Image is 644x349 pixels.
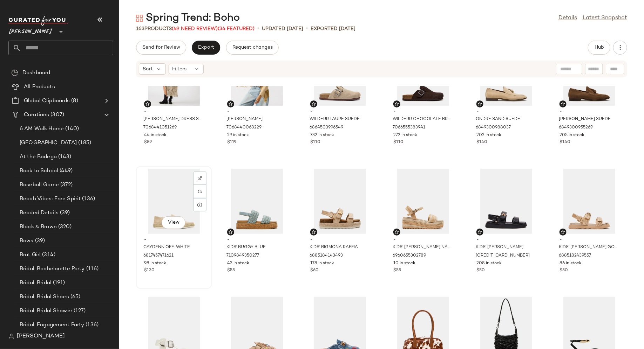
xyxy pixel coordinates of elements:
span: $89 [144,139,152,146]
span: - [227,109,287,115]
span: $55 [227,267,235,274]
span: [CREDIT_CARD_NUMBER] [476,253,530,259]
span: 7109849350277 [226,253,259,259]
span: Bridal: Engagement Party [20,321,84,329]
span: Hub [594,45,604,50]
span: - [393,109,453,115]
span: KIDS' [PERSON_NAME] [476,244,523,251]
span: 98 in stock [144,260,166,267]
span: (136) [81,195,95,203]
span: Dashboard [22,69,50,77]
span: - [144,237,204,243]
span: Export [198,45,214,50]
span: View [168,220,179,225]
span: • [257,25,259,33]
span: (127) [72,307,86,315]
span: - [560,237,619,243]
img: svg%3e [8,334,14,339]
span: Global Clipboards [24,97,70,105]
span: 7068440068229 [226,125,262,131]
span: Bridal: Bridal Shoes [20,293,69,301]
span: - [144,109,204,115]
span: (140) [64,125,79,133]
span: Beaded Details [20,209,59,217]
span: Request changes [232,45,273,50]
span: 6817457471621 [143,253,174,259]
span: (314) [41,251,55,259]
img: svg%3e [561,230,565,234]
img: STEVEMADDEN_KIDS_JMONA_BLACK.jpg [471,169,542,234]
a: Details [558,14,577,22]
button: Request changes [226,41,279,55]
span: KIDS' [PERSON_NAME] NATURAL [393,244,452,251]
span: - [310,109,370,115]
img: svg%3e [11,69,18,76]
img: svg%3e [198,176,202,180]
span: 272 in stock [393,132,417,139]
img: svg%3e [312,230,316,234]
span: - [476,237,536,243]
span: - [227,237,287,243]
span: Bridal: Bridal Shower [20,307,72,315]
span: $140 [476,139,487,146]
span: Beach Vibes: Free Spirit [20,195,81,203]
span: WILDERR TAUPE SUEDE [310,116,360,123]
span: $110 [393,139,404,146]
img: svg%3e [198,189,202,194]
span: [GEOGRAPHIC_DATA] [20,139,77,147]
span: (34 Featured) [218,26,255,32]
img: STEVEMADDEN_MENS_CAYDENN_TOBACCO-SUEDE_89dcfee9-e2fe-4e6b-80e1-2ab11ea3107e.jpg [138,169,209,234]
button: Send for Review [136,41,186,55]
span: Baseball Game [20,181,59,189]
button: Export [192,41,220,55]
span: 86 in stock [560,260,582,267]
span: WILDERR CHOCOLATE BROWN SUEDE [393,116,452,123]
span: 6864503996549 [310,125,343,131]
span: (8) [70,97,78,105]
span: KIDS' BUGGY BLUE [226,244,266,251]
p: Exported [DATE] [311,25,355,33]
span: Sort [143,65,153,73]
img: STEVEMADDEN_KIDS_JBUGGY_BLUE_01.jpg [222,169,292,234]
span: [PERSON_NAME] [226,116,263,123]
span: Brat Girl [20,251,41,259]
img: svg%3e [395,102,399,106]
span: KIDS' [PERSON_NAME] GOLD MULTI [559,244,618,251]
p: updated [DATE] [262,25,303,33]
span: (39) [59,209,70,217]
span: 732 in stock [310,132,334,139]
span: 10 in stock [393,260,415,267]
span: (116) [85,265,99,273]
img: svg%3e [312,102,316,106]
span: • [306,25,308,33]
span: $60 [310,267,319,274]
img: svg%3e [395,230,399,234]
span: 178 in stock [310,260,334,267]
a: Latest Snapshot [583,14,627,22]
span: CAYDENN OFF-WHITE [143,244,190,251]
span: $50 [560,267,568,274]
span: (39) [34,237,45,245]
span: [PERSON_NAME] [17,332,65,341]
span: (136) [84,321,99,329]
span: At the Bodega [20,153,57,161]
span: Bridal: Bachelorette Party [20,265,85,273]
img: STEVEMADDEN_KIDS_JCLEO_NATURAL.jpg [388,169,459,234]
img: STEVEMADDEN_KIDS_JMONA_GOLD-MULTI_01.jpg [554,169,625,234]
span: Back to School [20,167,58,175]
span: (143) [57,153,72,161]
span: $50 [476,267,485,274]
span: (320) [57,223,72,231]
img: svg%3e [145,102,150,106]
span: [PERSON_NAME] SUEDE [559,116,611,123]
span: 6885182439557 [559,253,591,259]
span: 202 in stock [476,132,501,139]
span: (49 Need Review) [172,26,218,32]
span: - [310,237,370,243]
span: (307) [49,111,64,119]
span: All Products [24,83,55,91]
span: 6849300988037 [476,125,511,131]
span: 6849300955269 [559,125,593,131]
span: Black & Brown [20,223,57,231]
div: Products [136,25,255,33]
